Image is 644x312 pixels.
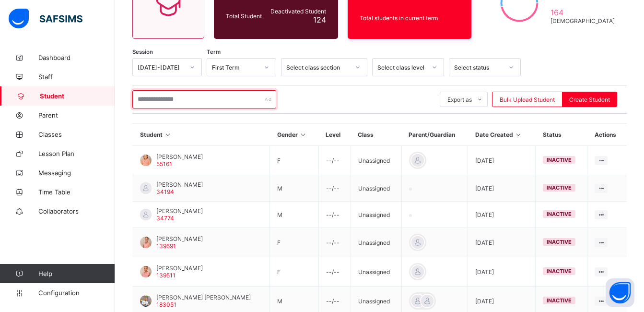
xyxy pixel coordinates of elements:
[515,131,523,138] i: Sort in Ascending Order
[38,289,115,297] span: Configuration
[318,228,351,257] td: --/--
[468,202,536,228] td: [DATE]
[133,124,270,146] th: Student
[550,17,615,24] span: [DEMOGRAPHIC_DATA]
[38,73,115,81] span: Staff
[156,153,203,160] span: [PERSON_NAME]
[40,92,115,100] span: Student
[38,131,115,138] span: Classes
[500,96,555,103] span: Bulk Upload Student
[38,54,115,61] span: Dashboard
[313,15,326,24] span: 124
[156,294,251,301] span: [PERSON_NAME] [PERSON_NAME]
[156,272,176,279] span: 139511
[270,202,318,228] td: M
[447,96,472,103] span: Export as
[351,228,401,257] td: Unassigned
[318,146,351,175] td: --/--
[318,124,351,146] th: Level
[9,9,82,29] img: safsims
[550,8,615,17] span: 164
[270,257,318,287] td: F
[351,124,401,146] th: Class
[547,156,572,163] span: inactive
[468,175,536,202] td: [DATE]
[401,124,468,146] th: Parent/Guardian
[270,175,318,202] td: M
[156,235,203,242] span: [PERSON_NAME]
[270,124,318,146] th: Gender
[38,111,115,119] span: Parent
[318,175,351,202] td: --/--
[38,188,115,196] span: Time Table
[468,257,536,287] td: [DATE]
[547,211,572,217] span: inactive
[207,48,221,55] span: Term
[318,257,351,287] td: --/--
[468,146,536,175] td: [DATE]
[606,278,634,307] button: Open asap
[351,146,401,175] td: Unassigned
[547,297,572,304] span: inactive
[156,301,176,308] span: 183051
[318,202,351,228] td: --/--
[132,48,153,55] span: Session
[138,64,184,71] div: [DATE]-[DATE]
[377,64,426,71] div: Select class level
[360,14,460,22] span: Total students in current term
[38,270,115,277] span: Help
[468,124,536,146] th: Date Created
[156,181,203,188] span: [PERSON_NAME]
[547,268,572,275] span: inactive
[536,124,587,146] th: Status
[468,228,536,257] td: [DATE]
[212,64,258,71] div: First Term
[587,124,627,146] th: Actions
[38,169,115,177] span: Messaging
[156,215,174,222] span: 34774
[547,239,572,245] span: inactive
[156,160,172,168] span: 55161
[164,131,172,138] i: Sort in Ascending Order
[351,175,401,202] td: Unassigned
[351,257,401,287] td: Unassigned
[38,150,115,157] span: Lesson Plan
[223,10,267,22] div: Total Student
[156,188,174,195] span: 34194
[286,64,350,71] div: Select class section
[156,207,203,215] span: [PERSON_NAME]
[547,184,572,191] span: inactive
[269,8,326,15] span: Deactivated Student
[454,64,503,71] div: Select status
[270,146,318,175] td: F
[270,228,318,257] td: F
[156,242,176,250] span: 139591
[351,202,401,228] td: Unassigned
[156,264,203,272] span: [PERSON_NAME]
[569,96,610,103] span: Create Student
[38,207,115,215] span: Collaborators
[299,131,307,138] i: Sort in Ascending Order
